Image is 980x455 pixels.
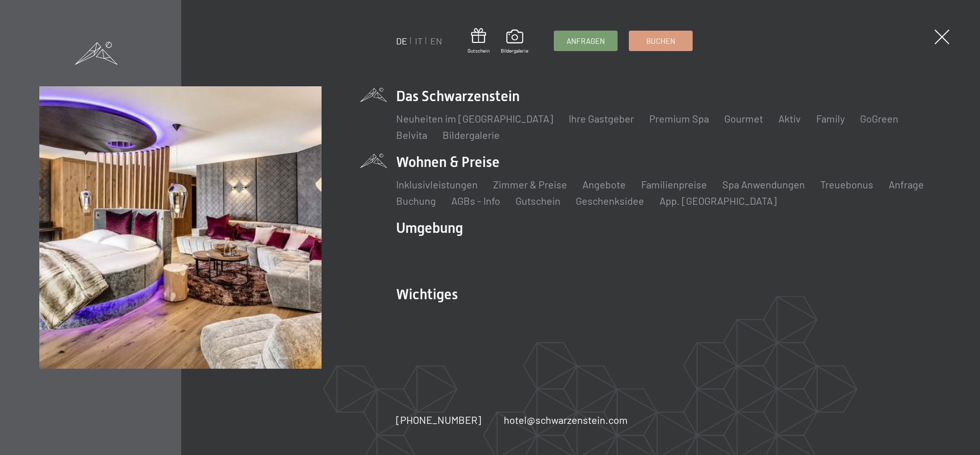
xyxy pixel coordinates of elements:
[582,178,626,190] a: Angebote
[816,112,845,125] a: Family
[659,195,777,207] a: App. [GEOGRAPHIC_DATA]
[516,195,560,207] a: Gutschein
[396,178,478,190] a: Inklusivleistungen
[724,112,763,125] a: Gourmet
[554,31,617,51] a: Anfragen
[641,178,707,190] a: Familienpreise
[493,178,567,190] a: Zimmer & Preise
[396,112,553,125] a: Neuheiten im [GEOGRAPHIC_DATA]
[451,195,500,207] a: AGBs - Info
[504,413,628,427] a: hotel@schwarzenstein.com
[396,35,407,46] a: DE
[778,112,801,125] a: Aktiv
[501,47,528,54] span: Bildergalerie
[415,35,423,46] a: IT
[396,129,427,141] a: Belvita
[722,178,805,190] a: Spa Anwendungen
[646,36,675,46] span: Buchen
[443,129,500,141] a: Bildergalerie
[629,31,692,51] a: Buchen
[396,195,436,207] a: Buchung
[576,195,644,207] a: Geschenksidee
[468,47,489,54] span: Gutschein
[468,28,489,54] a: Gutschein
[820,178,873,190] a: Treuebonus
[430,35,442,46] a: EN
[567,36,605,46] span: Anfragen
[889,178,924,190] a: Anfrage
[569,112,634,125] a: Ihre Gastgeber
[396,413,481,427] a: [PHONE_NUMBER]
[501,30,528,54] a: Bildergalerie
[396,414,481,426] span: [PHONE_NUMBER]
[860,112,898,125] a: GoGreen
[649,112,709,125] a: Premium Spa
